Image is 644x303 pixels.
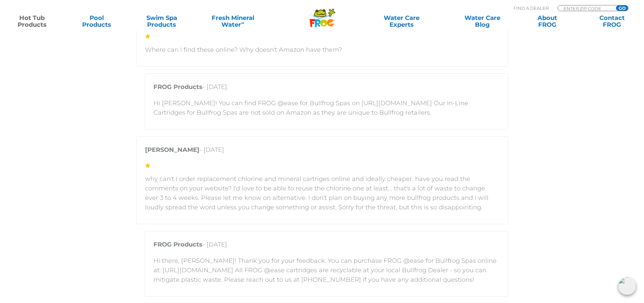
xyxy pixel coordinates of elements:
[145,45,499,54] p: Where can I find these online? Why doesn't Amazon have them?
[618,277,636,295] img: openIcon
[514,5,549,11] p: Find A Dealer
[616,5,628,11] input: GO
[145,174,499,212] p: why can't I order replacement chlorine and mineral cartriges online and ideally cheaper. have you...
[563,5,609,11] input: Zip Code Form
[153,83,202,91] strong: FROG Products
[153,256,499,284] p: Hi there, [PERSON_NAME]! Thank you for your feedback. You can purchase FROG @ease for Bullfrog Sp...
[361,15,443,28] a: Water CareExperts
[522,15,572,28] a: AboutFROG
[137,15,187,28] a: Swim SpaProducts
[153,240,499,253] p: - [DATE]
[153,98,499,117] p: Hi [PERSON_NAME]! You can find FROG @ease for Bullfrog Spas on [URL][DOMAIN_NAME] Our In-Line Car...
[145,145,499,158] p: - [DATE]
[72,15,122,28] a: PoolProducts
[7,15,57,28] a: Hot TubProducts
[457,15,507,28] a: Water CareBlog
[153,82,499,95] p: - [DATE]
[201,15,264,28] a: Fresh MineralWater∞
[241,20,244,25] sup: ∞
[153,241,202,248] strong: FROG Products
[587,15,637,28] a: ContactFROG
[145,146,199,154] strong: [PERSON_NAME]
